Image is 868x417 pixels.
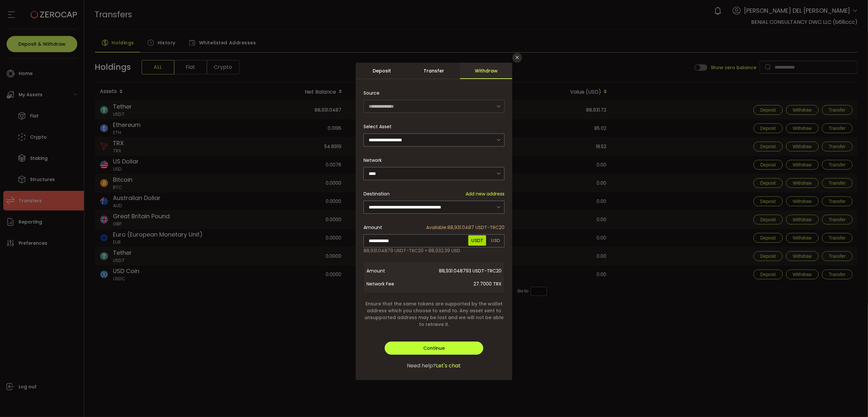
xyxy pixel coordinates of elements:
div: Transfer [408,63,460,79]
button: Continue [385,342,483,355]
span: USD [488,235,503,246]
div: dialog [356,63,512,380]
label: Network [364,157,386,163]
span: Amount [364,224,382,231]
span: Let's chat [436,362,461,370]
span: USDT [468,235,486,246]
span: 88,931.048793 USDT-TRC20 [419,264,502,277]
span: Destination [364,191,390,197]
div: Withdraw [460,63,512,79]
span: Source [364,86,380,100]
div: Deposit [356,63,408,79]
span: 88,931.04879 USDT-TRC20 ≈ 88,932.39 USD [364,247,460,254]
span: Need help? [407,362,436,370]
iframe: Chat Widget [792,347,868,417]
label: Select Asset [364,123,395,130]
span: 88,931.0487 USDT-TRC20 [426,224,504,231]
button: Close [512,53,522,63]
span: Amount [366,264,419,277]
span: Network Fee [366,277,419,290]
span: Ensure that the same tokens are supported by the wallet address which you choose to send to. Any ... [364,301,504,328]
span: Continue [423,345,445,351]
span: Add new address [466,191,504,197]
span: Available: [426,224,447,231]
span: 27.7000 TRX [419,277,502,290]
